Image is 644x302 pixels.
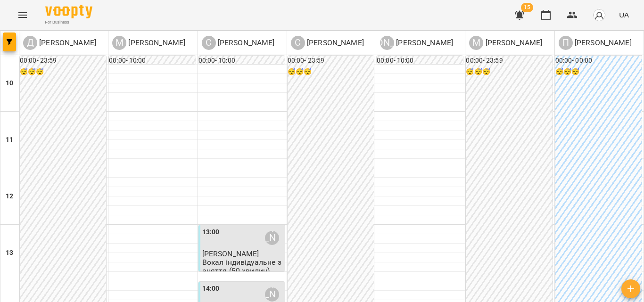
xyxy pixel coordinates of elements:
h6: 11 [6,135,13,145]
div: Марченкова Анастасія [112,36,185,50]
div: М [112,36,126,50]
div: С [202,36,216,50]
a: П [PERSON_NAME] [559,36,632,50]
h6: 10 [6,78,13,89]
h6: 00:00 - 10:00 [109,56,195,66]
span: 15 [521,3,533,12]
button: Menu [11,4,34,26]
a: С [PERSON_NAME] [202,36,275,50]
img: Voopty Logo [45,5,92,18]
h6: 00:00 - 10:00 [198,56,285,66]
label: 13:00 [202,227,220,237]
h6: 00:00 - 23:59 [288,56,374,66]
a: М [PERSON_NAME] [469,36,542,50]
h6: 00:00 - 10:00 [377,56,463,66]
img: avatar_s.png [593,8,606,22]
div: [PERSON_NAME] [380,36,394,50]
div: Савіцька Зоряна [202,36,275,50]
a: Д [PERSON_NAME] [23,36,96,50]
div: П [559,36,573,50]
span: For Business [45,19,92,25]
div: Антонюк Софія [380,36,453,50]
div: Д [23,36,37,50]
p: [PERSON_NAME] [216,37,275,49]
h6: 😴😴😴 [555,67,642,77]
p: [PERSON_NAME] [305,37,364,49]
p: [PERSON_NAME] [573,37,632,49]
p: Вокал індивідуальне заняття (50 хвилин) [202,258,283,275]
h6: 😴😴😴 [288,67,374,77]
a: С [PERSON_NAME] [291,36,364,50]
div: Мельник Божена [469,36,542,50]
div: М [469,36,483,50]
span: UA [619,10,629,20]
a: М [PERSON_NAME] [112,36,185,50]
div: Дробна Уляна [23,36,96,50]
div: Слободян Андрій [291,36,364,50]
h6: 13 [6,248,13,258]
h6: 00:00 - 00:00 [555,56,642,66]
h6: 00:00 - 23:59 [466,56,552,66]
p: [PERSON_NAME] [126,37,185,49]
button: Створити урок [621,279,640,298]
h6: 😴😴😴 [20,67,106,77]
p: [PERSON_NAME] [483,37,542,49]
div: С [291,36,305,50]
h6: 12 [6,191,13,202]
h6: 00:00 - 23:59 [20,56,106,66]
a: [PERSON_NAME] [PERSON_NAME] [380,36,453,50]
label: 14:00 [202,284,220,294]
h6: 😴😴😴 [466,67,552,77]
div: Савіцька Зоряна [265,231,279,245]
p: [PERSON_NAME] [37,37,96,49]
button: UA [615,6,633,24]
div: Полтавцева Наталя [559,36,632,50]
p: [PERSON_NAME] [394,37,453,49]
span: [PERSON_NAME] [202,249,259,258]
div: Савіцька Зоряна [265,287,279,302]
